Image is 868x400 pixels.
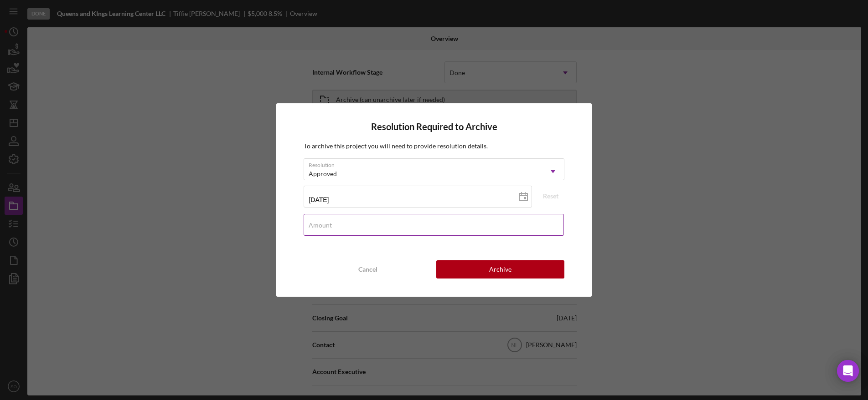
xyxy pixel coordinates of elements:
h4: Resolution Required to Archive [304,122,564,132]
div: Cancel [358,260,377,278]
div: Open Intercom Messenger [837,360,859,382]
button: Archive [436,260,564,278]
p: To archive this project you will need to provide resolution details. [304,141,564,151]
div: Reset [543,189,558,203]
button: Reset [537,189,564,203]
label: Amount [309,222,332,229]
div: Approved [309,170,337,177]
div: Archive [489,260,511,278]
button: Cancel [304,260,432,278]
